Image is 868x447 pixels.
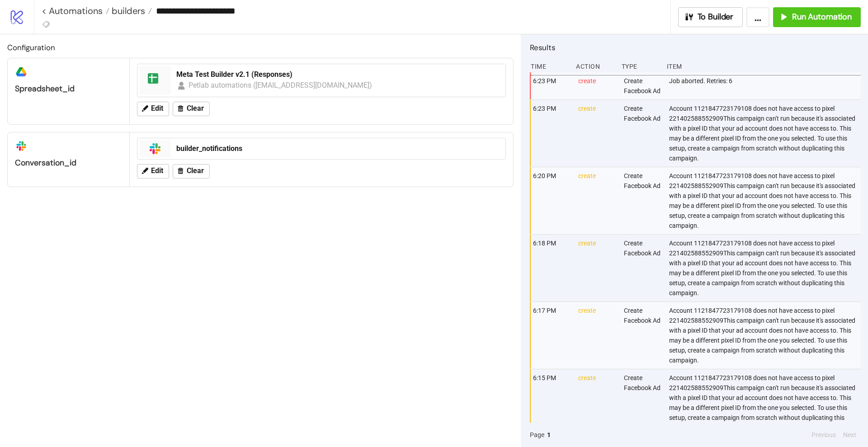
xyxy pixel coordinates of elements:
[15,84,122,94] div: spreadsheet_id
[668,167,863,234] div: Account 1121847723179108 does not have access to pixel 221402588552909This campaign can't run bec...
[577,369,616,436] div: create
[577,302,616,369] div: create
[137,164,169,179] button: Edit
[623,72,662,99] div: Create Facebook Ad
[532,235,571,301] div: 6:18 PM
[575,58,614,75] div: Action
[840,430,859,440] button: Next
[176,144,500,154] div: builder_notifications
[623,167,662,234] div: Create Facebook Ad
[746,7,769,27] button: ...
[577,167,616,234] div: create
[698,12,734,22] span: To Builder
[189,80,373,91] div: Petlab automations ([EMAIL_ADDRESS][DOMAIN_NAME])
[15,158,122,168] div: conversation_id
[151,104,163,113] span: Edit
[577,100,616,167] div: create
[151,167,163,175] span: Edit
[137,102,169,116] button: Edit
[42,6,109,15] a: < Automations
[532,302,571,369] div: 6:17 PM
[109,5,145,17] span: builders
[173,164,210,179] button: Clear
[530,430,544,440] span: Page
[668,369,863,436] div: Account 1121847723179108 does not have access to pixel 221402588552909This campaign can't run bec...
[7,42,514,53] h2: Configuration
[623,100,662,167] div: Create Facebook Ad
[577,72,616,99] div: create
[666,58,861,75] div: Item
[809,430,839,440] button: Previous
[532,167,571,234] div: 6:20 PM
[668,302,863,369] div: Account 1121847723179108 does not have access to pixel 221402588552909This campaign can't run bec...
[792,12,852,22] span: Run Automation
[173,102,210,116] button: Clear
[668,235,863,301] div: Account 1121847723179108 does not have access to pixel 221402588552909This campaign can't run bec...
[532,100,571,167] div: 6:23 PM
[621,58,660,75] div: Type
[187,104,204,113] span: Clear
[532,72,571,99] div: 6:23 PM
[773,7,861,27] button: Run Automation
[109,6,152,15] a: builders
[544,430,553,440] button: 1
[623,369,662,436] div: Create Facebook Ad
[187,167,204,175] span: Clear
[530,58,569,75] div: Time
[678,7,743,27] button: To Builder
[623,302,662,369] div: Create Facebook Ad
[577,235,616,301] div: create
[668,100,863,167] div: Account 1121847723179108 does not have access to pixel 221402588552909This campaign can't run bec...
[176,70,500,80] div: Meta Test Builder v2.1 (Responses)
[530,42,861,53] h2: Results
[668,72,863,99] div: Job aborted. Retries: 6
[532,369,571,436] div: 6:15 PM
[623,235,662,301] div: Create Facebook Ad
